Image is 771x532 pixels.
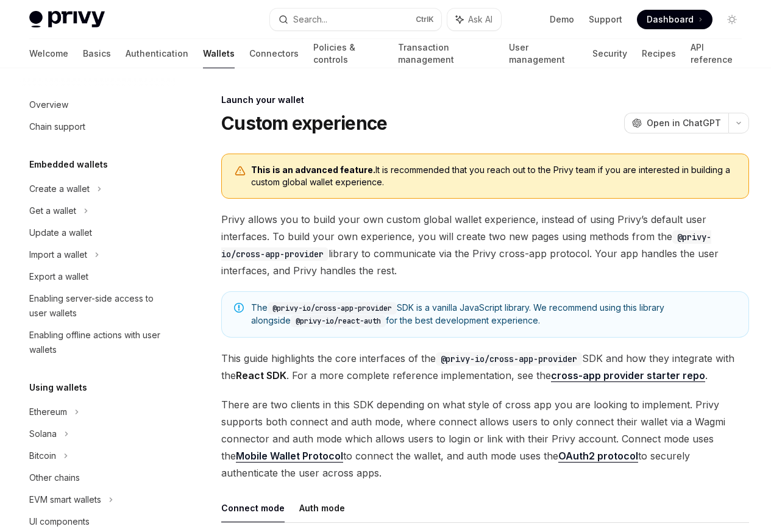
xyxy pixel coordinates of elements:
[299,494,345,522] button: Auth mode
[642,39,676,68] a: Recipes
[221,494,285,522] button: Connect mode
[251,165,375,175] b: This is an advanced feature.
[29,514,90,529] div: UI components
[221,396,749,481] span: There are two clients in this SDK depending on what style of cross app you are looking to impleme...
[20,116,176,138] a: Chain support
[637,10,712,29] a: Dashboard
[550,13,574,26] a: Demo
[20,266,176,288] a: Export a wallet
[468,13,492,26] span: Ask AI
[293,12,327,27] div: Search...
[691,39,742,68] a: API reference
[29,247,87,262] div: Import a wallet
[29,328,168,357] div: Enabling offline actions with user wallets
[29,225,92,240] div: Update a wallet
[268,302,397,314] code: @privy-io/cross-app-provider
[221,211,749,279] span: Privy allows you to build your own custom global wallet experience, instead of using Privy’s defa...
[29,98,68,112] div: Overview
[20,324,176,361] a: Enabling offline actions with user wallets
[29,11,105,28] img: light logo
[126,39,188,68] a: Authentication
[236,369,286,381] strong: React SDK
[647,13,694,26] span: Dashboard
[589,13,622,26] a: Support
[398,39,495,68] a: Transaction management
[234,165,246,177] svg: Warning
[29,427,57,441] div: Solana
[592,39,627,68] a: Security
[29,380,87,395] h5: Using wallets
[436,352,582,366] code: @privy-io/cross-app-provider
[624,113,728,133] button: Open in ChatGPT
[29,119,85,134] div: Chain support
[20,94,176,116] a: Overview
[234,303,244,313] svg: Note
[509,39,578,68] a: User management
[251,164,736,188] span: It is recommended that you reach out to the Privy team if you are interested in building a custom...
[29,291,168,321] div: Enabling server-side access to user wallets
[20,222,176,244] a: Update a wallet
[29,405,67,419] div: Ethereum
[722,10,742,29] button: Toggle dark mode
[270,9,441,30] button: Search...CtrlK
[551,369,705,382] a: cross-app provider starter repo
[29,470,80,485] div: Other chains
[251,302,736,327] span: The SDK is a vanilla JavaScript library. We recommend using this library alongside for the best d...
[291,315,386,327] code: @privy-io/react-auth
[647,117,721,129] span: Open in ChatGPT
[416,15,434,24] span: Ctrl K
[29,269,88,284] div: Export a wallet
[29,157,108,172] h5: Embedded wallets
[203,39,235,68] a: Wallets
[551,369,705,381] strong: cross-app provider starter repo
[29,39,68,68] a: Welcome
[236,450,343,463] a: Mobile Wallet Protocol
[29,449,56,463] div: Bitcoin
[558,450,638,463] a: OAuth2 protocol
[221,350,749,384] span: This guide highlights the core interfaces of the SDK and how they integrate with the . For a more...
[221,94,749,106] div: Launch your wallet
[29,492,101,507] div: EVM smart wallets
[249,39,299,68] a: Connectors
[83,39,111,68] a: Basics
[20,288,176,324] a: Enabling server-side access to user wallets
[313,39,383,68] a: Policies & controls
[447,9,501,30] button: Ask AI
[20,467,176,489] a: Other chains
[29,182,90,196] div: Create a wallet
[221,112,387,134] h1: Custom experience
[29,204,76,218] div: Get a wallet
